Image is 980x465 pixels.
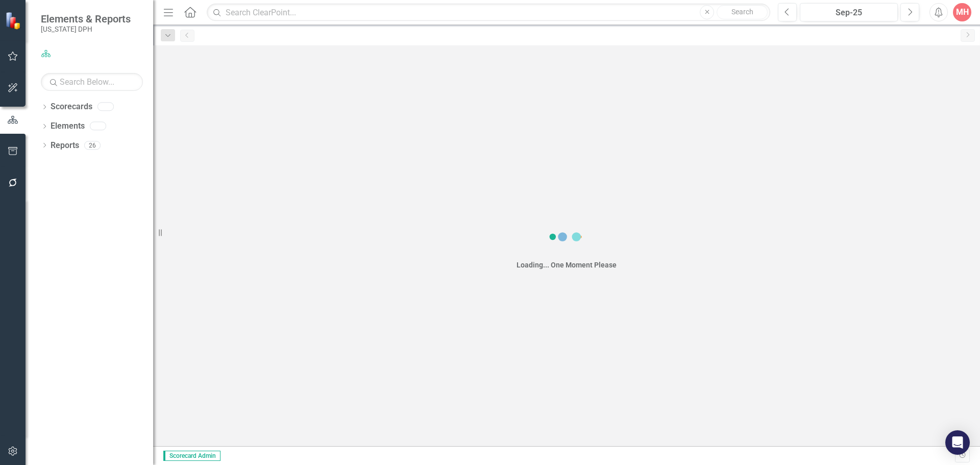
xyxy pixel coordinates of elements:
span: Search [731,8,753,16]
input: Search ClearPoint... [207,4,770,21]
button: Sep-25 [800,3,898,21]
div: Open Intercom Messenger [945,430,970,455]
button: Search [717,5,768,19]
small: [US_STATE] DPH [41,25,131,33]
a: Reports [51,140,79,152]
span: Elements & Reports [41,13,131,25]
input: Search Below... [41,73,143,91]
div: Sep-25 [803,7,894,19]
button: MH [953,3,971,21]
div: 26 [84,141,101,150]
a: Elements [51,120,85,132]
span: Scorecard Admin [163,451,220,461]
a: Scorecards [51,101,92,113]
div: Loading... One Moment Please [517,260,617,270]
img: ClearPoint Strategy [5,11,23,29]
